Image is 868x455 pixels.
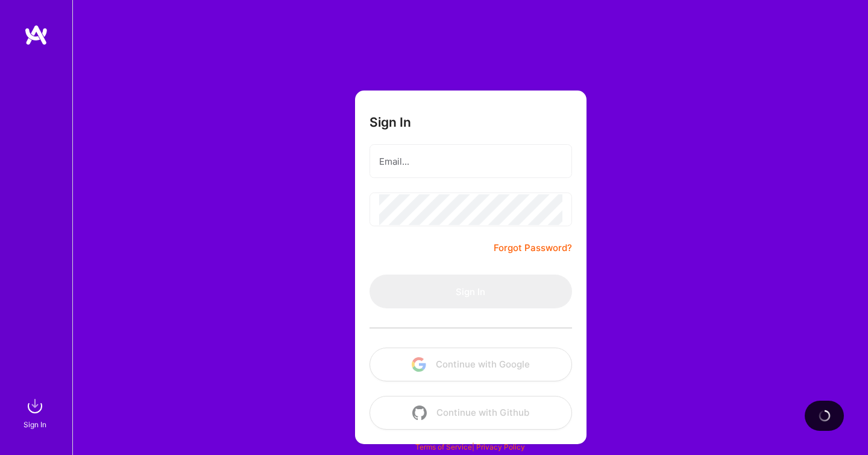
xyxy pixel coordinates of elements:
div: Sign In [24,418,46,431]
h3: Sign In [370,115,411,130]
a: Forgot Password? [494,241,572,255]
div: © 2025 ATeams Inc., All rights reserved. [72,419,868,449]
input: Email... [379,146,562,177]
button: Continue with Github [370,396,572,430]
a: Privacy Policy [476,442,525,451]
span: | [415,442,525,451]
img: logo [24,24,48,46]
img: loading [817,409,832,423]
button: Continue with Google [370,348,572,381]
a: sign inSign In [25,394,47,431]
img: icon [412,406,427,420]
a: Terms of Service [415,442,472,451]
img: sign in [23,394,47,418]
button: Sign In [370,275,572,308]
img: icon [412,357,426,372]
